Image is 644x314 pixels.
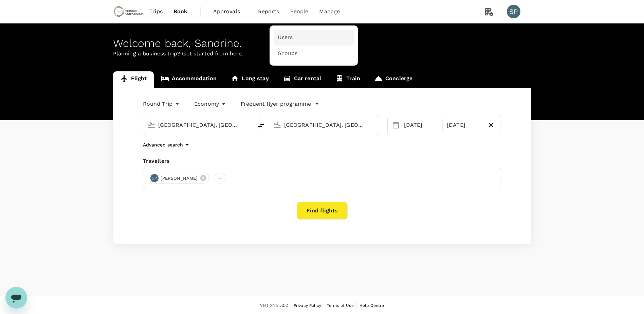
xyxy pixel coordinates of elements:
[253,117,269,134] button: delete
[360,302,384,309] a: Help Centre
[143,157,501,165] div: Travellers
[194,99,227,109] div: Economy
[260,302,288,309] span: Version 3.52.2
[241,100,311,108] p: Frequent flyer programme
[297,202,348,220] button: Find flights
[113,4,144,19] img: Chrysos Corporation
[278,34,293,41] span: Users
[274,46,354,62] a: Groups
[149,7,163,16] span: Trips
[143,141,183,148] p: Advanced search
[327,302,354,309] a: Terms of Use
[150,174,159,182] div: SP
[274,30,354,46] a: Users
[328,71,367,88] a: Train
[143,141,191,149] button: Advanced search
[294,302,321,309] a: Privacy Policy
[367,71,420,88] a: Concierge
[360,303,384,308] span: Help Centre
[157,175,202,182] span: [PERSON_NAME]
[507,5,520,18] div: SP
[444,118,484,132] div: [DATE]
[158,120,239,130] input: Depart from
[327,303,354,308] span: Terms of Use
[241,100,319,108] button: Frequent flyer programme
[284,120,365,130] input: Going to
[154,71,224,88] a: Accommodation
[276,71,329,88] a: Car rental
[278,50,297,57] span: Groups
[258,7,279,16] span: Reports
[290,7,309,16] span: People
[5,287,27,309] iframe: Button to launch messaging window
[294,303,321,308] span: Privacy Policy
[401,118,441,132] div: [DATE]
[173,7,188,16] span: Book
[113,71,154,88] a: Flight
[224,71,276,88] a: Long stay
[113,37,531,50] div: Welcome back , Sandrine .
[248,124,250,125] button: Open
[319,7,340,16] span: Manage
[374,124,375,125] button: Open
[213,7,247,16] span: Approvals
[143,99,181,109] div: Round Trip
[113,50,531,58] p: Planning a business trip? Get started from here.
[149,173,209,184] div: SP[PERSON_NAME]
